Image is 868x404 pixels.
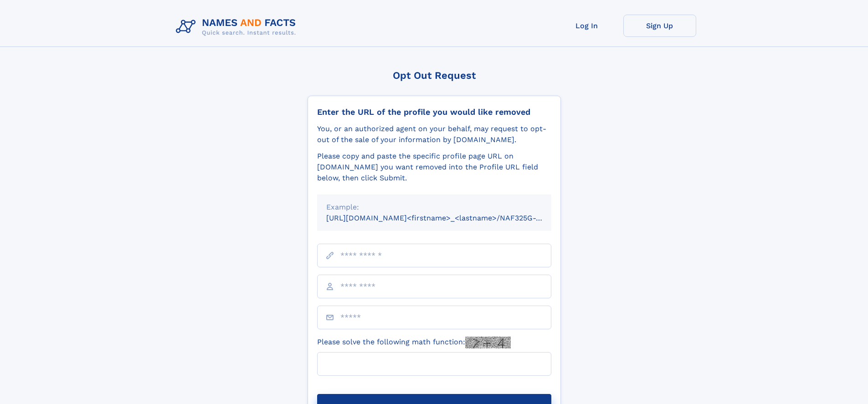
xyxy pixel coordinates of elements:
[172,15,303,39] img: Logo Names and Facts
[550,15,623,37] a: Log In
[326,214,569,222] small: [URL][DOMAIN_NAME]<firstname>_<lastname>/NAF325G-xxxxxxxx
[317,107,551,117] div: Enter the URL of the profile you would like removed
[623,15,696,37] a: Sign Up
[317,151,551,184] div: Please copy and paste the specific profile page URL on [DOMAIN_NAME] you want removed into the Pr...
[326,202,542,213] div: Example:
[317,123,551,145] div: You, or an authorized agent on your behalf, may request to opt-out of the sale of your informatio...
[317,337,511,348] label: Please solve the following math function:
[308,70,561,81] div: Opt Out Request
